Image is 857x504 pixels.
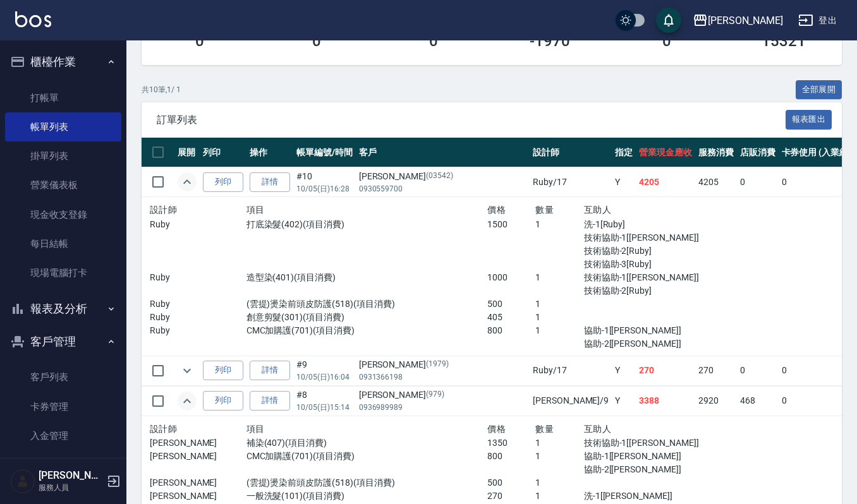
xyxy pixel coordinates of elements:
[5,258,121,287] a: 現場電腦打卡
[359,371,526,383] p: 0931366198
[203,361,243,380] button: 列印
[150,476,246,489] p: [PERSON_NAME]
[737,138,779,167] th: 店販消費
[174,138,200,167] th: 展開
[612,386,636,416] td: Y
[535,476,583,489] p: 1
[250,361,290,380] a: 詳情
[157,114,786,126] span: 訂單列表
[150,324,246,337] p: Ruby
[195,32,204,50] h3: 0
[584,205,611,215] span: 互助人
[246,138,293,167] th: 操作
[786,113,832,125] a: 報表匯出
[584,244,729,258] p: 技術協助-2[Ruby]
[695,356,737,385] td: 270
[246,297,488,311] p: (雲提)燙染前頭皮防護(518)(項目消費)
[530,386,612,416] td: [PERSON_NAME] /9
[612,356,636,385] td: Y
[5,325,121,358] button: 客戶管理
[426,170,453,183] p: (03542)
[779,167,855,197] td: 0
[150,424,177,434] span: 設計師
[312,32,321,50] h3: 0
[296,183,353,195] p: 10/05 (日) 16:28
[535,436,583,450] p: 1
[584,231,729,244] p: 技術協助-1[[PERSON_NAME]]
[535,450,583,463] p: 1
[429,32,438,50] h3: 0
[535,424,554,434] span: 數量
[779,356,855,385] td: 0
[250,391,290,411] a: 詳情
[150,489,246,503] p: [PERSON_NAME]
[535,205,554,215] span: 數量
[636,356,695,385] td: 270
[584,436,729,450] p: 技術協助-1[[PERSON_NAME]]
[793,9,842,32] button: 登出
[535,218,583,231] p: 1
[178,361,197,380] button: expand row
[612,167,636,197] td: Y
[535,297,583,311] p: 1
[150,271,246,284] p: Ruby
[535,311,583,324] p: 1
[142,84,181,95] p: 共 10 筆, 1 / 1
[535,489,583,503] p: 1
[246,324,488,337] p: CMC加購護(701)(項目消費)
[695,167,737,197] td: 4205
[636,138,695,167] th: 營業現金應收
[356,138,530,167] th: 客戶
[250,172,290,192] a: 詳情
[359,358,526,371] div: [PERSON_NAME]
[296,402,353,413] p: 10/05 (日) 15:14
[39,482,103,493] p: 服務人員
[5,363,121,392] a: 客戶列表
[695,386,737,416] td: 2920
[178,392,197,411] button: expand row
[200,138,246,167] th: 列印
[708,13,783,28] div: [PERSON_NAME]
[150,205,177,215] span: 設計師
[584,271,729,284] p: 技術協助-1[[PERSON_NAME]]
[487,476,535,489] p: 500
[487,424,506,434] span: 價格
[246,476,488,489] p: (雲提)燙染前頭皮防護(518)(項目消費)
[656,8,681,33] button: save
[487,218,535,231] p: 1500
[584,218,729,231] p: 洗-1[Ruby]
[150,311,246,324] p: Ruby
[584,337,729,351] p: 協助-2[[PERSON_NAME]]
[535,271,583,284] p: 1
[535,324,583,337] p: 1
[426,388,444,402] p: (979)
[203,391,243,411] button: 列印
[5,171,121,200] a: 營業儀表板
[530,167,612,197] td: Ruby /17
[5,292,121,325] button: 報表及分析
[15,11,51,27] img: Logo
[487,489,535,503] p: 270
[737,167,779,197] td: 0
[296,371,353,383] p: 10/05 (日) 16:04
[293,167,356,197] td: #10
[737,356,779,385] td: 0
[779,386,855,416] td: 0
[487,297,535,311] p: 500
[178,172,197,191] button: expand row
[487,311,535,324] p: 405
[584,284,729,297] p: 技術協助-2[Ruby]
[150,218,246,231] p: Ruby
[612,138,636,167] th: 指定
[530,356,612,385] td: Ruby /17
[487,205,506,215] span: 價格
[5,83,121,112] a: 打帳單
[246,205,265,215] span: 項目
[39,469,103,482] h5: [PERSON_NAME]
[246,450,488,463] p: CMC加購護(701)(項目消費)
[5,112,121,141] a: 帳單列表
[5,200,121,229] a: 現金收支登錄
[5,392,121,421] a: 卡券管理
[5,421,121,450] a: 入金管理
[246,311,488,324] p: 創意剪髮(301)(項目消費)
